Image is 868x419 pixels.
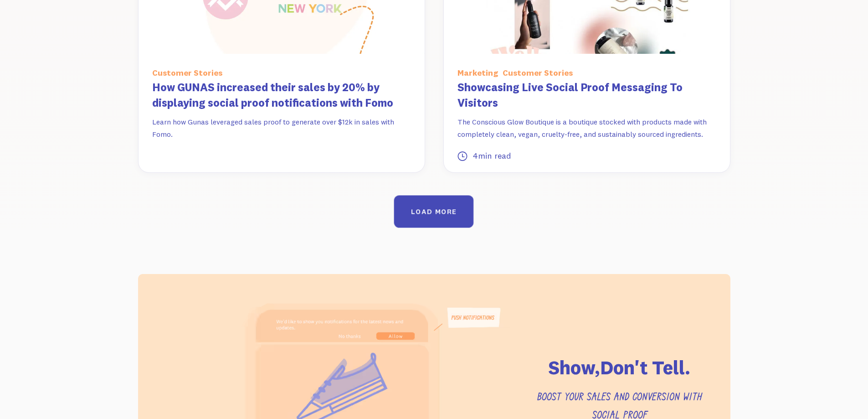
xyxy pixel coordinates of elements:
[152,67,222,80] div: Customer Stories
[138,195,730,228] div: List
[457,80,716,159] a: Showcasing Live Social Proof Messaging To VisitorsThe Conscious Glow Boutique is a boutique stock...
[503,67,573,80] div: Customer Stories
[457,80,716,110] h3: Showcasing Live Social Proof Messaging To Visitors
[394,196,474,228] a: Next Page
[152,116,411,140] p: Learn how Gunas leveraged sales proof to generate over $12k in sales with Fomo.
[152,80,411,110] h3: How GUNAS increased their sales by 20% by displaying social proof notifications with Fomo
[473,150,478,163] div: 4
[457,150,467,163] div: 
[152,80,411,146] a: How GUNAS increased their sales by 20% by displaying social proof notifications with FomoLearn ho...
[527,354,712,381] h2: Show,Don't Tell.
[478,150,511,163] div: min read
[411,207,457,216] div: LOAD MORE
[457,116,716,140] p: The Conscious Glow Boutique is a boutique stocked with products made with completely clean, vegan...
[457,67,498,80] div: Marketing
